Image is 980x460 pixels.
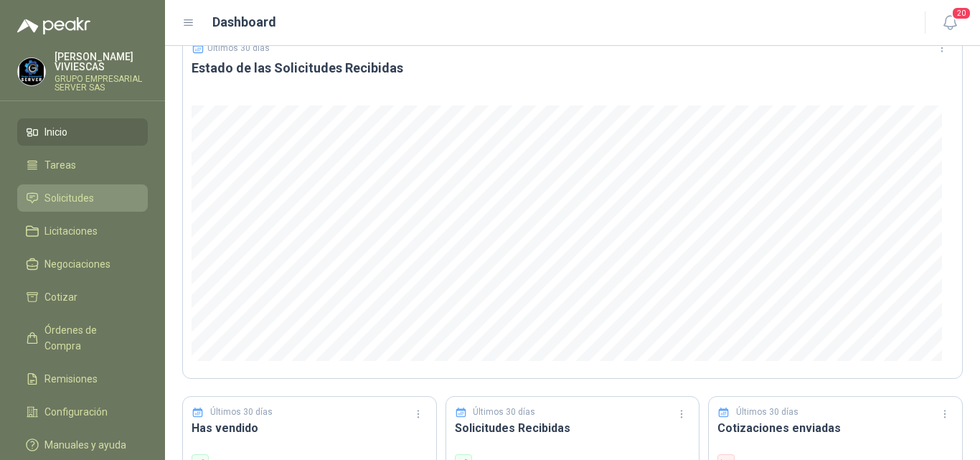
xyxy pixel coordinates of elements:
[44,322,134,354] span: Órdenes de Compra
[44,124,67,140] span: Inicio
[44,190,94,206] span: Solicitudes
[17,431,148,459] a: Manuales y ayuda
[17,316,148,360] a: Órdenes de Compra
[192,60,953,77] h3: Estado de las Solicitudes Recibidas
[717,419,953,437] h3: Cotizaciones enviadas
[44,157,76,173] span: Tareas
[55,52,148,72] p: [PERSON_NAME] VIVIESCAS
[44,256,110,272] span: Negociaciones
[55,75,148,92] p: GRUPO EMPRESARIAL SERVER SAS
[44,223,98,239] span: Licitaciones
[951,6,971,20] span: 20
[44,371,98,387] span: Remisiones
[736,405,798,419] p: Últimos 30 días
[44,404,108,420] span: Configuración
[210,405,273,419] p: Últimos 30 días
[192,419,428,437] h3: Has vendido
[17,217,148,245] a: Licitaciones
[455,419,691,437] h3: Solicitudes Recibidas
[44,289,77,305] span: Cotizar
[17,118,148,146] a: Inicio
[18,58,45,85] img: Company Logo
[44,437,126,453] span: Manuales y ayuda
[17,17,90,34] img: Logo peakr
[17,250,148,278] a: Negociaciones
[17,283,148,311] a: Cotizar
[17,151,148,179] a: Tareas
[17,398,148,426] a: Configuración
[17,365,148,393] a: Remisiones
[473,405,535,419] p: Últimos 30 días
[207,43,270,53] p: Últimos 30 días
[17,184,148,212] a: Solicitudes
[212,12,276,32] h1: Dashboard
[937,10,963,36] button: 20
